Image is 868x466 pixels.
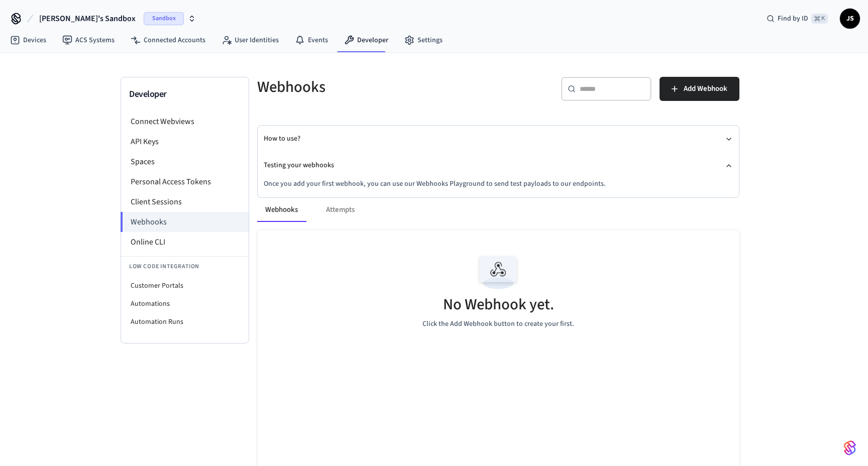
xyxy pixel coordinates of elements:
[660,77,739,101] button: Add Webhook
[39,13,136,25] span: [PERSON_NAME]'s Sandbox
[257,198,739,222] div: ant example
[264,126,733,152] button: How to use?
[121,212,249,232] li: Webhooks
[121,172,249,192] li: Personal Access Tokens
[844,440,856,456] img: SeamLogoGradient.69752ec5.svg
[121,256,249,277] li: Low Code Integration
[123,31,213,49] a: Connected Accounts
[778,14,808,24] span: Find by ID
[840,9,860,29] button: JS
[257,198,306,222] button: Webhooks
[336,31,396,49] a: Developer
[476,250,521,295] img: Webhook Empty State
[443,294,554,315] h5: No Webhook yet.
[213,31,287,49] a: User Identities
[811,14,828,24] span: ⌘ K
[129,87,241,101] h3: Developer
[2,31,54,49] a: Devices
[758,10,836,28] div: Find by ID⌘ K
[264,152,733,179] button: Testing your webhooks
[121,132,249,152] li: API Keys
[396,31,451,49] a: Settings
[121,192,249,212] li: Client Sessions
[54,31,123,49] a: ACS Systems
[121,111,249,132] li: Connect Webviews
[144,12,184,25] span: Sandbox
[287,31,336,49] a: Events
[841,10,859,28] span: JS
[121,232,249,252] li: Online CLI
[264,179,733,197] div: Testing your webhooks
[264,179,733,189] p: Once you add your first webhook, you can use our Webhooks Playground to send test payloads to our...
[684,82,727,95] span: Add Webhook
[257,77,492,97] h5: Webhooks
[422,319,574,329] p: Click the Add Webhook button to create your first.
[121,295,249,313] li: Automations
[121,277,249,295] li: Customer Portals
[121,152,249,172] li: Spaces
[121,313,249,331] li: Automation Runs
